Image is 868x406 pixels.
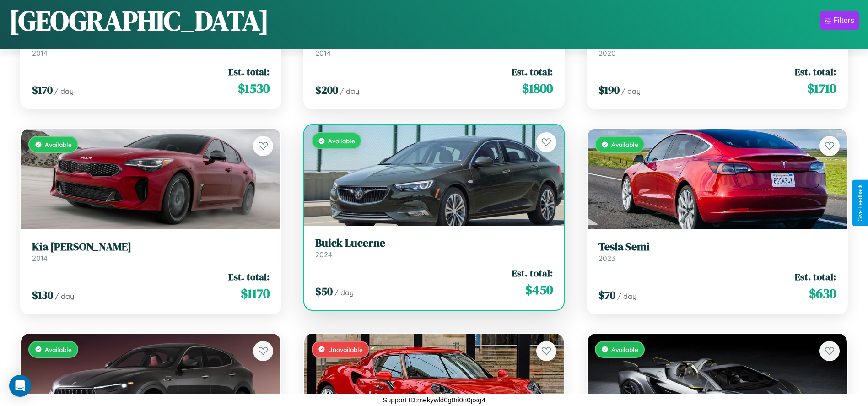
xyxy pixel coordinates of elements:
span: $ 50 [315,284,333,299]
span: Available [45,346,72,353]
div: Give Feedback [857,184,863,222]
span: $ 1530 [238,79,270,97]
span: Est. total: [795,270,836,283]
h3: Aston [PERSON_NAME] V8 [598,35,836,49]
span: 2014 [315,49,331,58]
span: Est. total: [512,266,553,280]
span: Est. total: [228,65,270,78]
span: 2014 [32,49,48,58]
span: $ 200 [315,82,338,97]
h3: Tesla Semi [598,240,836,254]
span: $ 1170 [241,284,270,303]
h3: Kia [PERSON_NAME] [32,240,270,254]
span: $ 170 [32,82,53,97]
a: Buick Lucerne2024 [315,237,553,259]
span: / day [54,87,74,96]
h1: [GEOGRAPHIC_DATA] [9,2,269,39]
span: 2020 [598,49,616,58]
span: / day [617,292,636,301]
div: Open Intercom Messenger [9,375,31,397]
span: Est. total: [228,270,270,283]
p: Support ID: mekywld0g0ri0n0psg4 [383,394,485,406]
span: $ 70 [598,287,615,303]
button: Filters [820,11,859,30]
span: 2014 [32,254,48,263]
a: Tesla Semi2023 [598,240,836,263]
span: Available [611,141,638,148]
span: Est. total: [795,65,836,78]
span: $ 450 [525,281,553,299]
span: Available [328,137,355,145]
span: $ 630 [809,284,836,303]
span: / day [340,87,359,96]
span: / day [334,288,354,297]
span: / day [55,292,74,301]
span: / day [621,87,641,96]
span: Available [45,141,72,148]
span: Est. total: [512,65,553,78]
span: 2024 [315,250,332,259]
h3: Buick Lucerne [315,237,553,250]
span: 2023 [598,254,615,263]
span: Available [611,346,638,353]
span: $ 1800 [522,79,553,97]
a: Kia [PERSON_NAME]2014 [32,240,270,263]
span: $ 190 [598,82,620,97]
div: Filters [833,16,854,25]
span: $ 130 [32,287,53,303]
span: Unavailable [328,346,363,353]
span: $ 1710 [807,79,836,97]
